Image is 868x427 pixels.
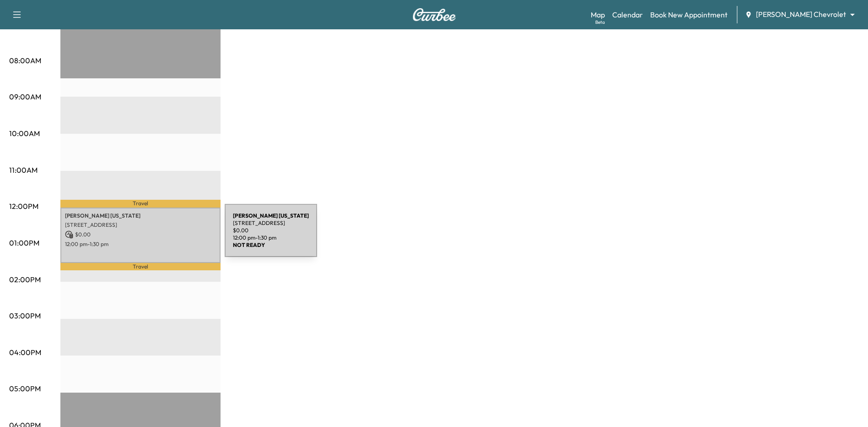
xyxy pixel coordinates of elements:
div: Beta [595,19,605,26]
p: 03:00PM [9,310,41,321]
p: 01:00PM [9,237,39,248]
p: $ 0.00 [65,230,216,239]
p: 12:00 pm - 1:30 pm [65,241,216,248]
p: Travel [60,263,221,270]
p: 10:00AM [9,128,40,139]
p: 09:00AM [9,91,41,102]
p: [STREET_ADDRESS] [65,221,216,229]
p: 11:00AM [9,164,38,175]
a: Book New Appointment [650,9,728,20]
p: Travel [60,200,221,208]
img: Curbee Logo [412,8,456,21]
span: [PERSON_NAME] Chevrolet [756,9,846,20]
p: 05:00PM [9,383,41,394]
a: Calendar [612,9,643,20]
p: 02:00PM [9,274,41,285]
p: 08:00AM [9,55,41,66]
p: 04:00PM [9,347,41,358]
p: [PERSON_NAME] [US_STATE] [65,212,216,219]
p: 12:00PM [9,201,38,212]
a: MapBeta [591,9,605,20]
